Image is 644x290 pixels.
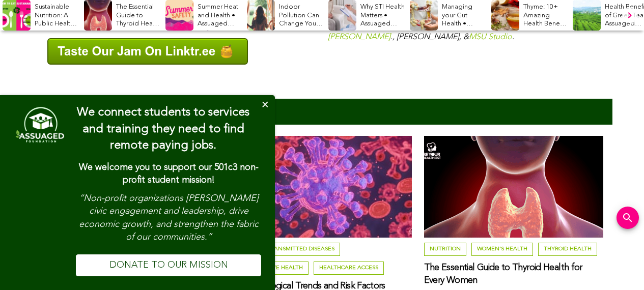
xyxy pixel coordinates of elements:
[232,243,340,256] a: Sexually Transmitted Diseases
[14,104,65,145] img: dialog featured image
[538,243,597,256] a: Thyroid health
[424,243,466,256] a: Nutrition
[79,163,259,185] strong: We welcome you to support our 501c3 non-profit student mission!
[76,254,261,276] a: DONATE TO OUR MISSION
[469,33,512,41] a: MSU Studio
[424,262,603,287] a: The Essential Guide to Thyroid Health for Every Women
[314,262,384,275] a: Healthcare Access
[471,243,533,256] a: Women's Health
[232,136,411,238] img: epidemiological-trends-and-risk-factors-associated-with-the-global-resurgence-of-sexually-transmi...
[424,136,603,238] img: the-essential-guide-to-thyroid-health-for-every-women
[255,95,275,115] button: Close
[79,194,259,242] em: “Non-profit organizations [PERSON_NAME] civic engagement and leadership, drive economic growth, a...
[328,33,390,41] a: [PERSON_NAME]
[47,38,248,65] img: Taste Our Jam On Linktr.ee
[76,104,250,154] h4: We connect students to services and training they need to find remote paying jobs.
